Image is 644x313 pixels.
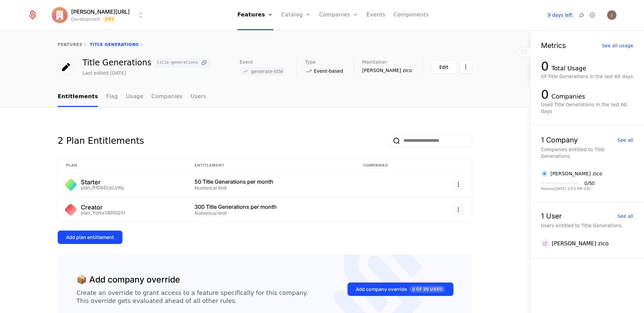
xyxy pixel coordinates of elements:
div: Companies entitled to Title Generations. [541,146,633,160]
div: Add company override [356,286,445,293]
th: Plan [58,159,186,173]
button: Select environment [54,8,145,22]
th: Entitlement [186,159,355,173]
div: Creator [81,204,125,210]
div: Users entitled to Title Generations. [541,222,633,229]
span: Event [239,60,253,64]
div: Title Generations [83,58,210,68]
div: Metrics [541,42,566,49]
button: Select action [453,180,464,189]
a: 9 days left [545,11,575,19]
div: 1 User [541,212,562,220]
nav: Main [58,87,472,107]
button: Add plan entitlement [58,231,122,244]
div: Add plan entitlement [66,234,114,241]
span: [PERSON_NAME][URL] [71,8,130,16]
span: Event-based [314,68,343,74]
div: 2 Plan Entitlements [58,134,144,147]
div: 📦 Add company override [76,273,180,286]
button: Open user button [607,10,616,20]
button: Select action [460,60,472,74]
div: See all [618,214,633,218]
div: Last edited [DATE] [83,70,126,76]
a: Entitlements [58,87,98,107]
div: [PERSON_NAME] zico [550,170,602,177]
a: Usage [126,87,144,107]
div: 0 [541,88,549,101]
span: title-generations [157,61,198,65]
div: See all [618,138,633,142]
a: Integrations [578,11,586,19]
div: IZ [541,240,549,248]
div: 0 / 50 [584,181,595,186]
span: Dev [103,16,117,22]
div: 50 Title Generations per month [195,179,347,184]
div: Development [71,16,100,22]
a: Users [191,87,206,107]
div: plan_fHDbDckLVKq [81,185,124,190]
div: [PERSON_NAME] zico [552,240,608,248]
div: 300 Title Generations per month [195,204,347,209]
div: See all usage [602,43,633,48]
div: Starter [81,179,124,185]
div: Edit [439,64,448,70]
span: 0 of 20 Used [410,286,445,293]
div: Companies [551,92,585,101]
div: Numerical limit [195,211,347,215]
ul: Choose Sub Page [58,87,206,107]
div: Used Title Generations in the last 60 days [541,101,633,115]
button: Edit [431,60,457,74]
img: issac.ai [52,7,68,23]
th: Companies [355,159,426,173]
div: Create an override to grant access to a feature specifically for this company. This override gets... [76,289,308,305]
div: Resets [DATE] 2:53 PM UTC [541,187,595,191]
div: 0 [541,60,549,73]
a: Flag [106,87,118,107]
div: 1 Company [541,136,578,143]
span: [PERSON_NAME] zico [362,67,412,74]
div: plan_YomxSBR8QXi [81,210,125,215]
button: Add company override0 of 20 Used [347,283,453,296]
img: issac zico [541,170,548,177]
div: Total Usage [551,64,586,73]
div: Of Title Generations in the last 60 days [541,73,633,80]
a: Settings [588,11,596,19]
span: generate-title [251,69,283,74]
span: Maintainer [362,60,387,64]
a: features [58,42,83,47]
div: Numerical limit [195,186,347,190]
a: Companies [151,87,182,107]
span: Type [305,60,316,64]
button: Select action [453,205,464,214]
img: issac zico [607,10,616,20]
